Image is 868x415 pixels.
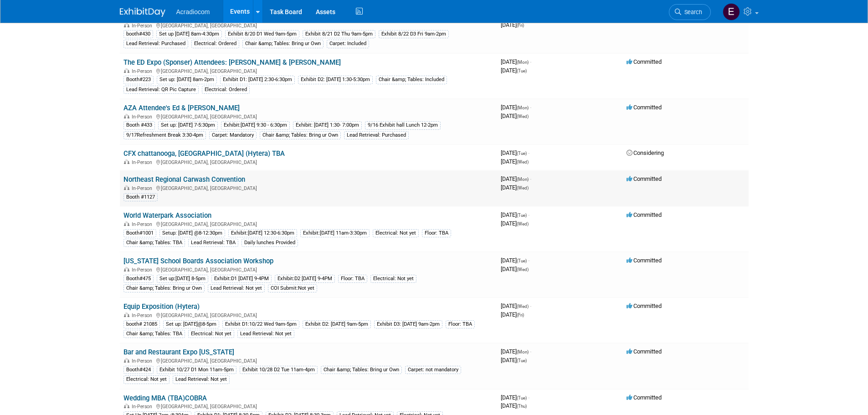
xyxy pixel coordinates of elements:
div: Chair &amp; Tables: Bring ur Own [260,131,341,139]
div: booth#430 [123,30,153,38]
div: Exhibit 8/20 D1 Wed 9am-5pm [225,30,299,38]
div: Booth #1127 [123,193,158,201]
span: [DATE] [501,67,527,74]
span: In-Person [132,313,155,318]
div: Chair &amp; Tables: Included [376,76,447,84]
a: [US_STATE] School Boards Association Workshop [123,257,273,265]
img: In-Person Event [124,159,129,164]
div: [GEOGRAPHIC_DATA], [GEOGRAPHIC_DATA] [123,113,493,120]
span: [DATE] [501,220,529,227]
div: Lead Retrieval: QR Pic Capture [123,86,199,94]
div: [GEOGRAPHIC_DATA], [GEOGRAPHIC_DATA] [123,220,493,227]
span: Committed [627,348,662,355]
div: [GEOGRAPHIC_DATA], [GEOGRAPHIC_DATA] [123,311,493,318]
span: (Fri) [517,23,524,28]
div: Exhibit 10/27 D1 Mon 11am-5pm [157,366,236,374]
span: In-Person [132,267,155,273]
div: Lead Retrieval: Not yet [173,375,230,384]
div: Booth #433 [123,121,155,129]
span: Committed [627,104,662,111]
div: Set up:[DATE] 8-5pm [157,275,208,283]
div: Chair &amp; Tables: Bring ur Own [321,366,402,374]
span: - [528,257,529,264]
img: In-Person Event [124,358,129,363]
span: (Thu) [517,404,527,409]
img: In-Person Event [124,185,129,190]
div: Booth#1001 [123,229,156,237]
span: (Tue) [517,395,527,400]
div: [GEOGRAPHIC_DATA], [GEOGRAPHIC_DATA] [123,402,493,410]
div: Carpet: Mandatory [209,131,257,139]
div: Exhibit 8/21 D2 Thu 9am-5pm [303,30,375,38]
div: Electrical: Not yet [370,275,416,283]
span: [DATE] [501,158,529,165]
div: Electrical: Not yet [373,229,419,237]
span: (Wed) [517,159,529,164]
span: [DATE] [501,394,529,401]
span: [DATE] [501,302,531,309]
span: (Tue) [517,258,527,263]
span: In-Person [132,358,155,364]
span: (Tue) [517,68,527,73]
span: (Fri) [517,313,524,318]
img: In-Person Event [124,313,129,317]
div: Chair &amp; Tables: Bring ur Own [123,284,205,292]
a: Bar and Restaurant Expo [US_STATE] [123,348,234,356]
span: In-Person [132,404,155,410]
a: Search [669,4,711,20]
div: Chair &amp; Tables: Bring ur Own [242,40,324,48]
div: Exhibit D1:10/22 Wed 9am-5pm [222,320,299,328]
span: [DATE] [501,104,531,111]
img: In-Person Event [124,267,129,272]
span: (Mon) [517,349,529,354]
div: Electrical: Not yet [188,330,234,338]
span: (Mon) [517,105,529,110]
div: Set up: [DATE]@8-5pm [163,320,219,328]
img: In-Person Event [124,23,129,27]
div: Daily lunches Provided [241,239,298,247]
div: 9/17Refreshment Break 3:30-4pm [123,131,206,139]
div: Exhibit D1: [DATE] 2:30-6:30pm [220,76,295,84]
a: AZA Attendee's Ed & [PERSON_NAME] [123,104,240,112]
a: World Waterpark Association [123,211,211,220]
div: Floor: TBA [446,320,475,328]
span: - [528,149,529,156]
div: Electrical: Ordered [191,40,239,48]
span: (Tue) [517,213,527,218]
span: (Wed) [517,185,529,190]
span: Committed [627,257,662,264]
div: COI Submit:Not yet [268,284,317,292]
div: Electrical: Not yet [123,375,169,384]
div: Lead Retrieval: TBA [188,239,238,247]
div: Carpet: not mandatory [405,366,461,374]
span: (Wed) [517,267,529,272]
span: - [528,211,529,218]
div: Exhibit:[DATE] 12:30-6:30pm [228,229,297,237]
img: ExhibitDay [120,8,165,17]
span: In-Person [132,114,155,120]
span: (Mon) [517,177,529,182]
div: Carpet: Included [327,40,369,48]
div: Setup: [DATE] @8-12:30pm [159,229,225,237]
span: [DATE] [501,257,529,264]
a: Equip Exposition (Hytera) [123,302,200,311]
div: Exhibit 10/28 D2 Tue 11am-4pm [240,366,318,374]
span: - [530,104,531,111]
span: Acradiocom [176,8,210,15]
span: [DATE] [501,266,529,272]
img: In-Person Event [124,404,129,408]
span: (Wed) [517,221,529,226]
a: Wedding MBA (TBA)COBRA [123,394,207,402]
div: Exhibit D2: [DATE] 9am-5pm [303,320,371,328]
div: booth# 21085 [123,320,160,328]
span: - [530,302,531,309]
img: In-Person Event [124,114,129,118]
span: [DATE] [501,357,527,364]
div: Exhibit:D1 [DATE] 9-4PM [211,275,272,283]
div: [GEOGRAPHIC_DATA], [GEOGRAPHIC_DATA] [123,21,493,29]
div: Booth#223 [123,76,154,84]
span: In-Person [132,23,155,29]
img: In-Person Event [124,221,129,226]
img: Elizabeth Martinez [723,3,740,20]
div: Electrical: Ordered [202,86,250,94]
